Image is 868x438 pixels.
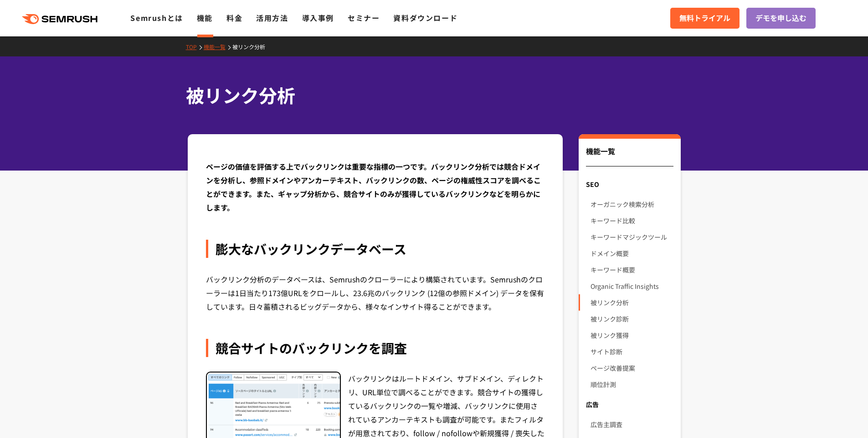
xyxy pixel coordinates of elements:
a: キーワード比較 [591,212,673,229]
a: キーワード概要 [591,262,673,278]
a: 被リンク診断 [591,311,673,327]
a: サイト診断 [591,343,673,360]
a: 順位計測 [591,376,673,393]
a: Semrushとは [130,12,183,23]
a: セミナー [348,12,380,23]
a: 機能 [197,12,213,23]
div: 機能一覧 [586,146,673,166]
a: 活用方法 [256,12,288,23]
a: 機能一覧 [204,43,232,50]
a: 導入事例 [302,12,334,23]
a: 被リンク獲得 [591,327,673,343]
a: 無料トライアル [670,8,740,29]
a: 資料ダウンロード [393,12,457,23]
a: Organic Traffic Insights [591,278,673,294]
h1: 被リンク分析 [186,82,673,109]
a: 料金 [226,12,242,23]
a: 被リンク分析 [232,43,272,50]
iframe: Help widget launcher [787,403,858,428]
a: 広告主調査 [591,416,673,433]
span: 無料トライアル [679,12,730,24]
div: バックリンク分析のデータベースは、Semrushのクローラーにより構築されています。Semrushのクローラーは1日当たり173億URLをクロールし、23.6兆のバックリンク (12億の参照ドメ... [206,272,545,313]
div: SEO [579,176,680,192]
a: TOP [186,43,204,50]
div: 広告 [579,396,680,413]
a: デモを申し込む [746,8,816,29]
div: 膨大なバックリンクデータベース [206,240,545,258]
a: キーワードマジックツール [591,229,673,245]
div: 競合サイトのバックリンクを調査 [206,339,545,357]
div: ページの価値を評価する上でバックリンクは重要な指標の一つです。バックリンク分析では競合ドメインを分析し、参照ドメインやアンカーテキスト、バックリンクの数、ページの権威性スコアを調べることができま... [206,160,545,214]
a: ページ改善提案 [591,360,673,376]
a: オーガニック検索分析 [591,196,673,212]
a: ドメイン概要 [591,245,673,262]
a: 被リンク分析 [591,294,673,311]
span: デモを申し込む [755,12,806,24]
